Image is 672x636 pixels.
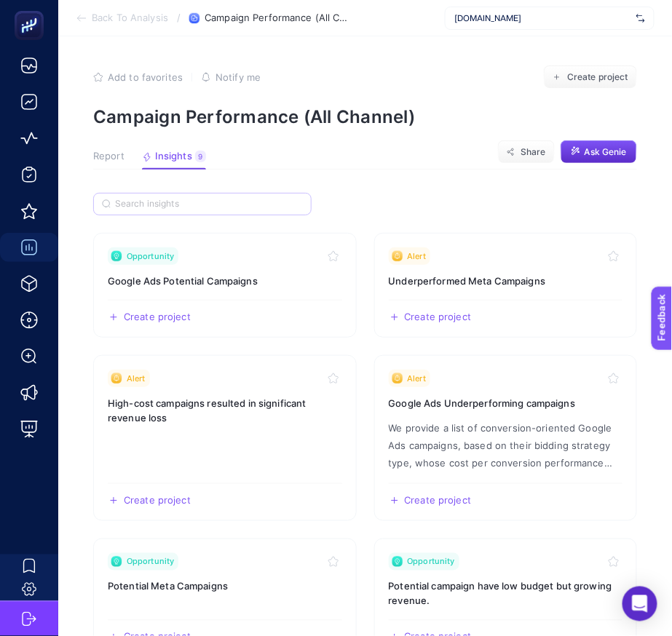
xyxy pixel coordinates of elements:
[216,71,261,83] span: Notify me
[405,311,472,323] span: Create project
[374,355,638,521] a: View insight titled We provide a list of conversion-oriented Google Ads campaigns, based on their...
[636,11,645,25] img: svg%3e
[325,247,342,265] button: Toggle favorite
[622,587,657,621] div: Open Intercom Messenger
[389,495,472,506] button: Create a new project based on this insight
[108,71,183,83] span: Add to favorites
[195,151,206,162] div: 9
[177,12,181,23] span: /
[108,311,191,323] button: Create a new project based on this insight
[408,250,427,262] span: Alert
[108,274,342,288] h3: Insight title
[108,495,191,506] button: Create a new project based on this insight
[567,71,628,83] span: Create project
[374,233,638,338] a: View insight titled
[389,396,623,410] h3: Insight title
[108,396,342,425] h3: Insight title
[108,579,342,594] h3: Insight title
[201,71,261,83] button: Notify me
[544,65,637,89] button: Create project
[127,373,146,384] span: Alert
[115,199,303,210] input: Search
[93,71,183,83] button: Add to favorites
[93,106,637,127] p: Campaign Performance (All Channel)
[585,146,627,158] span: Ask Genie
[325,370,342,387] button: Toggle favorite
[605,370,622,387] button: Toggle favorite
[389,579,623,608] h3: Insight title
[127,556,174,568] span: Opportunity
[124,311,191,323] span: Create project
[9,4,55,16] span: Feedback
[92,12,168,24] span: Back To Analysis
[93,233,357,338] a: View insight titled
[389,311,472,323] button: Create a new project based on this insight
[561,140,637,164] button: Ask Genie
[205,12,350,24] span: Campaign Performance (All Channel)
[127,250,174,262] span: Opportunity
[498,140,555,164] button: Share
[124,495,191,506] span: Create project
[454,12,631,24] span: [DOMAIN_NAME]
[408,556,455,568] span: Opportunity
[405,495,472,506] span: Create project
[93,355,357,521] a: View insight titled
[521,146,546,158] span: Share
[389,419,623,472] p: Insight description
[93,151,124,162] span: Report
[389,274,623,288] h3: Insight title
[155,151,192,162] span: Insights
[408,373,427,384] span: Alert
[325,553,342,571] button: Toggle favorite
[605,553,622,571] button: Toggle favorite
[605,247,622,265] button: Toggle favorite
